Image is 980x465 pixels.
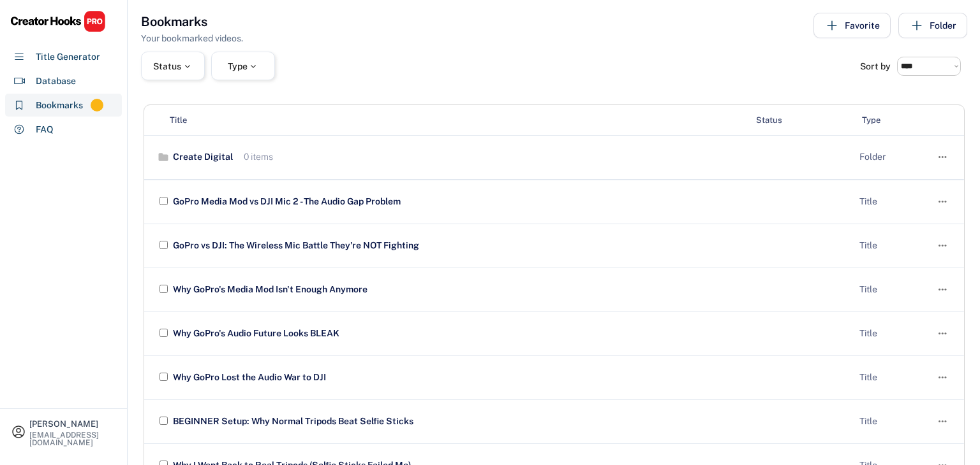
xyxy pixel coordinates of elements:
[859,371,923,384] div: Title
[936,281,949,299] button: 
[859,327,923,340] div: Title
[859,196,923,208] div: Title
[939,239,947,252] text: 
[859,240,923,252] div: Title
[860,62,891,71] div: Sort by
[10,10,106,32] img: CHPRO%20Logo.svg
[170,283,849,296] div: Why GoPro's Media Mod Isn't Enough Anymore
[36,99,83,112] div: Bookmarks
[170,196,849,208] div: GoPro Media Mod vs DJI Mic 2 - The Audio Gap Problem
[29,431,116,447] div: [EMAIL_ADDRESS][DOMAIN_NAME]
[859,415,923,428] div: Title
[939,415,947,428] text: 
[936,193,949,211] button: 
[936,237,949,255] button: 
[36,123,54,136] div: FAQ
[170,415,849,428] div: BEGINNER Setup: Why Normal Tripods Beat Selfie Sticks
[813,13,891,38] button: Favorite
[939,283,947,296] text: 
[141,32,243,45] div: Your bookmarked videos.
[170,371,849,384] div: Why GoPro Lost the Audio War to DJI
[228,62,259,71] div: Type
[153,62,193,71] div: Status
[939,150,947,164] text: 
[859,151,923,164] div: Folder
[939,327,947,340] text: 
[862,115,926,126] div: Type
[170,240,849,252] div: GoPro vs DJI: The Wireless Mic Battle They're NOT Fighting
[939,195,947,208] text: 
[936,413,949,431] button: 
[170,327,849,340] div: Why GoPro's Audio Future Looks BLEAK
[936,148,949,166] button: 
[29,420,116,428] div: [PERSON_NAME]
[241,151,273,164] div: 0 items
[36,75,76,88] div: Database
[141,13,207,31] h3: Bookmarks
[36,50,100,64] div: Title Generator
[756,115,852,126] div: Status
[170,151,233,164] div: Create Digital
[939,371,947,384] text: 
[898,13,967,38] button: Folder
[859,283,923,296] div: Title
[936,325,949,343] button: 
[170,115,187,126] div: Title
[936,369,949,387] button: 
